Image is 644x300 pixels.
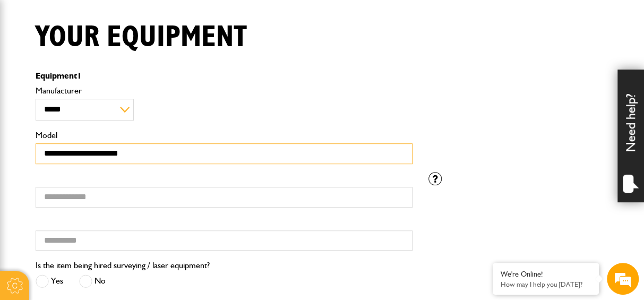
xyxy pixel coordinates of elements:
label: Model [36,131,413,140]
p: How may I help you today? [501,280,591,288]
label: Manufacturer [36,87,413,95]
p: Equipment [36,72,413,80]
input: Enter your last name [14,98,194,122]
h1: Your equipment [36,20,247,55]
div: We're Online! [501,270,591,279]
textarea: Type your message and hit 'Enter' [14,192,194,229]
span: 1 [77,71,82,81]
div: Minimize live chat window [174,5,200,31]
img: d_20077148190_company_1631870298795_20077148190 [18,59,45,74]
input: Enter your phone number [14,161,194,184]
input: Enter your email address [14,130,194,153]
div: Need help? [617,70,644,202]
div: Chat with us now [55,59,178,73]
label: No [79,275,106,288]
label: Yes [36,275,63,288]
label: Is the item being hired surveying / laser equipment? [36,261,210,270]
em: Start Chat [144,230,193,244]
